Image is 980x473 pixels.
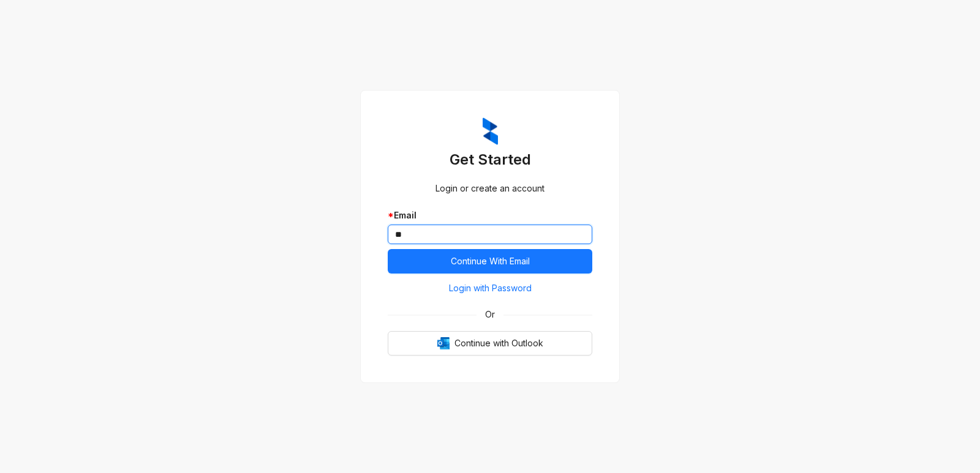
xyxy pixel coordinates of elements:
img: Outlook [437,337,450,349]
button: Continue With Email [388,249,592,274]
span: Continue with Outlook [454,337,543,350]
img: ZumaIcon [483,117,498,146]
div: Email [388,209,592,222]
div: Login or create an account [388,182,592,195]
span: Or [477,308,503,321]
button: OutlookContinue with Outlook [388,331,592,356]
h3: Get Started [388,150,592,169]
span: Continue With Email [451,255,530,268]
span: Login with Password [449,281,532,295]
button: Login with Password [388,278,592,298]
